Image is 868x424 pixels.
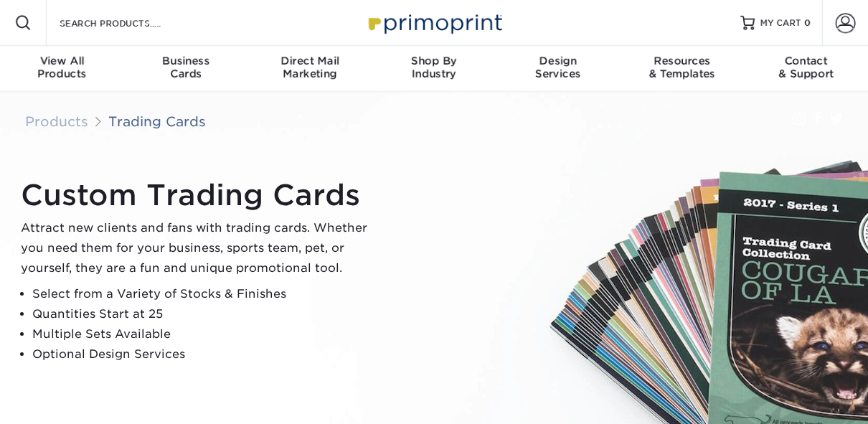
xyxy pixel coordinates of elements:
a: Resources& Templates [620,46,744,92]
img: Primoprint [362,7,506,38]
span: Resources [620,55,744,67]
div: Cards [124,55,248,80]
span: 0 [804,18,811,28]
span: Direct Mail [248,55,372,67]
a: Products [25,113,88,129]
a: Contact& Support [744,46,868,92]
div: Industry [372,55,496,80]
a: Direct MailMarketing [248,46,372,92]
span: Shop By [372,55,496,67]
div: Marketing [248,55,372,80]
li: Select from a Variety of Stocks & Finishes [32,284,379,304]
li: Multiple Sets Available [32,324,379,344]
span: Contact [744,55,868,67]
li: Optional Design Services [32,344,379,364]
a: DesignServices [496,46,620,92]
p: Attract new clients and fans with trading cards. Whether you need them for your business, sports ... [21,218,379,278]
li: Quantities Start at 25 [32,304,379,324]
span: MY CART [760,17,801,29]
div: Services [496,55,620,80]
input: SEARCH PRODUCTS..... [58,14,198,32]
a: Shop ByIndustry [372,46,496,92]
a: BusinessCards [124,46,248,92]
div: & Templates [620,55,744,80]
span: Business [124,55,248,67]
h1: Custom Trading Cards [21,178,379,212]
div: & Support [744,55,868,80]
span: Design [496,55,620,67]
a: Trading Cards [108,113,206,129]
